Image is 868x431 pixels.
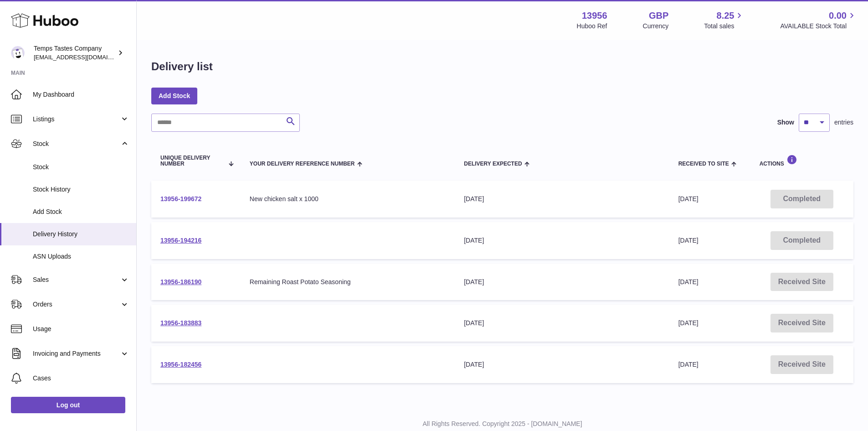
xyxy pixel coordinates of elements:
[464,161,522,167] span: Delivery Expected
[33,374,129,383] span: Cases
[678,361,699,368] span: [DATE]
[34,53,134,61] span: [EMAIL_ADDRESS][DOMAIN_NAME]
[464,319,660,327] div: [DATE]
[678,237,699,244] span: [DATE]
[11,46,25,60] img: internalAdmin-13956@internal.huboo.com
[33,208,129,216] span: Add Stock
[33,230,129,239] span: Delivery History
[678,195,699,203] span: [DATE]
[678,161,729,167] span: Received to Site
[464,236,660,245] div: [DATE]
[160,155,223,167] span: Unique Delivery Number
[643,22,669,31] div: Currency
[33,300,120,309] span: Orders
[33,163,129,171] span: Stock
[34,44,116,62] div: Temps Tastes Company
[464,278,660,286] div: [DATE]
[250,161,355,167] span: Your Delivery Reference Number
[780,10,857,31] a: 0.00 AVAILABLE Stock Total
[160,278,201,286] a: 13956-186190
[834,118,853,127] span: entries
[160,361,201,368] a: 13956-182456
[760,155,844,167] div: Actions
[160,319,201,327] a: 13956-183883
[704,10,745,31] a: 8.25 Total sales
[582,10,607,22] strong: 13956
[577,22,607,31] div: Huboo Ref
[33,90,129,99] span: My Dashboard
[33,185,129,194] span: Stock History
[780,22,857,31] span: AVAILABLE Stock Total
[151,59,213,74] h1: Delivery list
[464,360,660,369] div: [DATE]
[33,252,129,261] span: ASN Uploads
[717,10,734,22] span: 8.25
[160,237,201,244] a: 13956-194216
[649,10,668,22] strong: GBP
[678,278,699,286] span: [DATE]
[678,319,699,327] span: [DATE]
[250,278,446,286] div: Remaining Roast Potato Seasoning
[33,140,120,148] span: Stock
[464,195,660,203] div: [DATE]
[33,275,120,284] span: Sales
[250,195,446,203] div: New chicken salt x 1000
[11,397,125,413] a: Log out
[144,420,861,428] p: All Rights Reserved. Copyright 2025 - [DOMAIN_NAME]
[829,10,847,22] span: 0.00
[151,88,197,104] a: Add Stock
[33,349,120,358] span: Invoicing and Payments
[777,118,794,127] label: Show
[160,195,201,203] a: 13956-199672
[33,115,120,124] span: Listings
[704,22,745,31] span: Total sales
[33,325,129,333] span: Usage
